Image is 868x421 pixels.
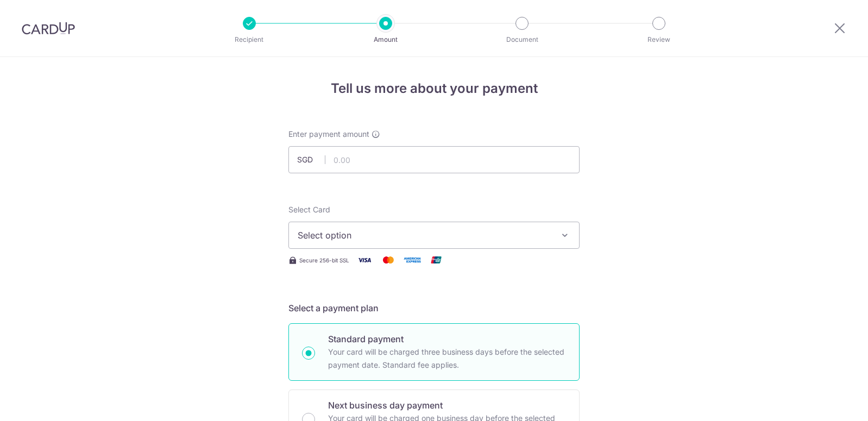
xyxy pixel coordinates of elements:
[378,253,399,267] img: Mastercard
[288,205,330,214] span: translation missing: en.payables.payment_networks.credit_card.summary.labels.select_card
[482,34,562,45] p: Document
[619,34,699,45] p: Review
[209,34,290,45] p: Recipient
[328,345,566,372] p: Your card will be charged three business days before the selected payment date. Standard fee appl...
[425,253,447,267] img: Union Pay
[298,229,551,242] span: Select option
[288,146,580,173] input: 0.00
[288,129,369,140] span: Enter payment amount
[328,399,566,412] p: Next business day payment
[22,22,75,35] img: CardUp
[328,332,566,345] p: Standard payment
[401,253,423,267] img: American Express
[288,79,580,98] h4: Tell us more about your payment
[299,256,349,265] span: Secure 256-bit SSL
[288,301,580,315] h5: Select a payment plan
[297,154,325,165] span: SGD
[345,34,426,45] p: Amount
[288,222,580,249] button: Select option
[354,253,375,267] img: Visa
